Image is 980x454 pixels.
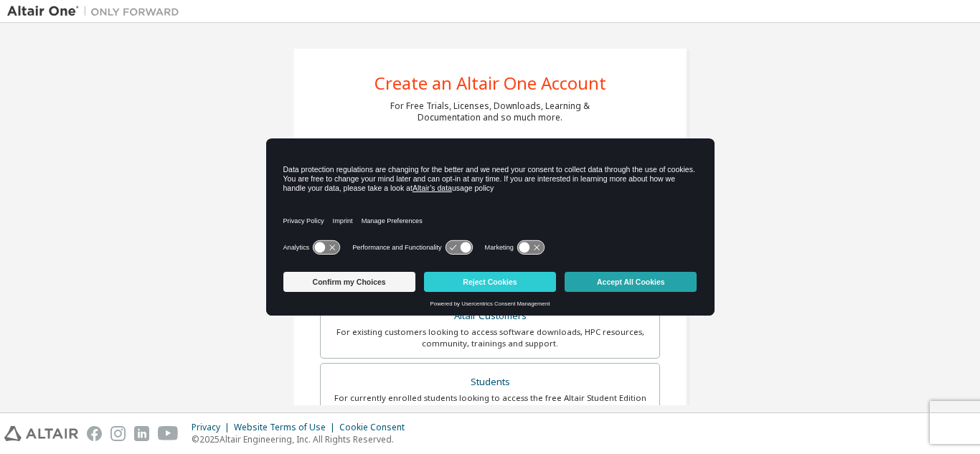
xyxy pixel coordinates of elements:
div: For Free Trials, Licenses, Downloads, Learning & Documentation and so much more. [390,100,590,123]
img: instagram.svg [110,426,126,441]
img: Altair One [7,4,187,19]
div: Altair Customers [329,306,651,326]
img: youtube.svg [158,426,179,441]
div: Students [329,372,651,392]
div: Website Terms of Use [234,422,339,433]
div: Cookie Consent [339,422,413,433]
div: For currently enrolled students looking to access the free Altair Student Edition bundle and all ... [329,392,651,415]
img: facebook.svg [87,426,102,441]
div: For existing customers looking to access software downloads, HPC resources, community, trainings ... [329,326,651,349]
p: © 2025 Altair Engineering, Inc. All Rights Reserved. [192,433,413,445]
div: Create an Altair One Account [374,75,606,92]
img: altair_logo.svg [4,426,78,441]
div: Privacy [192,422,234,433]
img: linkedin.svg [134,426,149,441]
